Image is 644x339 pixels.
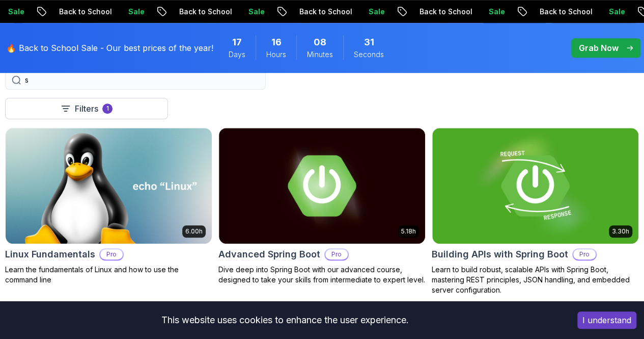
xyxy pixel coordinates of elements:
p: Grab Now [579,42,619,54]
p: 🔥 Back to School Sale - Our best prices of the year! [6,42,213,54]
p: Dive deep into Spring Boot with our advanced course, designed to take your skills from intermedia... [218,265,426,285]
p: Back to School [411,7,480,17]
p: Sale [240,7,272,17]
button: Filters1 [5,98,168,119]
p: Back to School [171,7,240,17]
a: Linux Fundamentals card6.00hLinux FundamentalsProLearn the fundamentals of Linux and how to use t... [5,127,212,285]
p: Sale [600,7,633,17]
p: Back to School [531,7,600,17]
p: Filters [75,102,98,115]
img: Advanced Spring Boot card [219,128,425,244]
h2: Building APIs with Spring Boot [432,247,568,262]
span: 8 Minutes [314,35,326,49]
span: Seconds [354,49,384,60]
p: Sale [360,7,393,17]
p: Back to School [50,7,120,17]
a: Advanced Spring Boot card5.18hAdvanced Spring BootProDive deep into Spring Boot with our advanced... [218,127,426,285]
p: Back to School [291,7,360,17]
span: Minutes [307,49,333,60]
h2: Linux Fundamentals [5,247,95,262]
p: Pro [325,249,348,259]
p: 3.30h [612,227,629,236]
img: Building APIs with Spring Boot card [432,128,638,244]
p: Sale [120,7,152,17]
span: 31 Seconds [364,35,374,49]
p: 6.00h [185,227,203,236]
p: 1 [106,105,109,113]
input: Search Java, React, Spring boot ... [25,75,259,85]
span: 16 Hours [271,35,282,49]
p: Learn to build robust, scalable APIs with Spring Boot, mastering REST principles, JSON handling, ... [432,265,639,295]
img: Linux Fundamentals card [6,128,212,244]
span: 17 Days [232,35,242,49]
button: Accept cookies [577,311,636,329]
a: Building APIs with Spring Boot card3.30hBuilding APIs with Spring BootProLearn to build robust, s... [432,127,639,295]
p: Sale [480,7,513,17]
span: Hours [266,49,286,60]
p: Learn the fundamentals of Linux and how to use the command line [5,265,212,285]
span: Days [229,49,245,60]
div: This website uses cookies to enhance the user experience. [8,309,562,331]
h2: Advanced Spring Boot [218,247,320,262]
p: Pro [100,249,123,259]
p: 5.18h [401,227,416,236]
p: Pro [573,249,596,259]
